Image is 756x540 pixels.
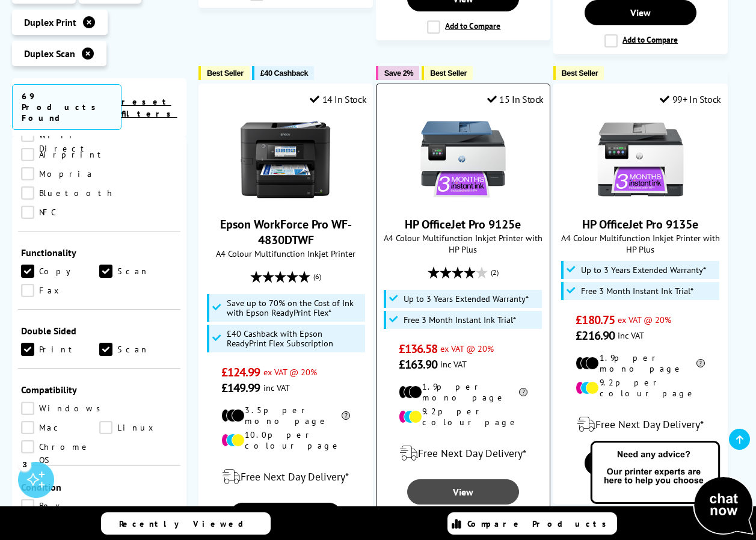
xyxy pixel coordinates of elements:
button: £40 Cashback [252,66,314,80]
a: Copy [21,265,99,278]
div: modal_delivery [383,437,544,470]
span: £136.58 [399,341,438,357]
span: Best Seller [207,69,244,78]
a: Airprint [21,148,106,161]
button: Best Seller [553,66,604,80]
span: £163.90 [399,357,438,372]
label: Add to Compare [604,34,678,48]
img: HP OfficeJet Pro 9125e [418,114,508,204]
label: Add to Compare [427,20,500,34]
a: Box Opened [21,499,99,512]
div: 15 In Stock [487,93,544,105]
span: 69 Products Found [12,84,121,130]
li: 1.9p per mono page [576,352,705,374]
span: £40 Cashback [260,69,308,78]
div: modal_delivery [205,460,366,494]
a: HP OfficeJet Pro 9125e [405,216,521,232]
span: A4 Colour Multifunction Inkjet Printer [205,248,366,259]
li: 1.9p per mono page [399,381,528,403]
a: Wi-Fi Direct [21,129,99,142]
span: £180.75 [576,312,615,328]
span: £124.99 [221,364,260,380]
a: NFC [21,206,99,219]
span: Save 2% [384,69,413,78]
a: Bluetooth [21,186,115,200]
button: Best Seller [422,66,473,80]
button: Save 2% [376,66,419,80]
a: Epson WorkForce Pro WF-4830DTWF [220,216,352,248]
span: Save up to 70% on the Cost of Ink with Epson ReadyPrint Flex* [227,298,362,318]
div: Condition [21,481,177,493]
span: Recently Viewed [119,518,256,529]
span: (6) [313,265,321,288]
li: 9.2p per colour page [399,406,528,428]
li: 9.2p per colour page [576,377,705,399]
a: Linux [99,421,177,434]
a: Recently Viewed [101,512,271,535]
img: HP OfficeJet Pro 9135e [595,114,686,204]
span: inc VAT [263,382,290,393]
a: reset filters [121,96,177,119]
span: ex VAT @ 20% [440,343,494,354]
button: Best Seller [198,66,250,80]
span: inc VAT [440,358,467,370]
a: Windows [21,402,107,415]
img: Epson WorkForce Pro WF-4830DTWF [241,114,331,204]
a: Scan [99,265,177,278]
a: Mopria [21,167,99,180]
a: HP OfficeJet Pro 9125e [418,195,508,207]
div: 14 In Stock [310,93,366,105]
div: Double Sided [21,325,177,337]
a: Epson WorkForce Pro WF-4830DTWF [241,195,331,207]
span: £216.90 [576,328,615,343]
div: Compatibility [21,384,177,396]
span: £40 Cashback with Epson ReadyPrint Flex Subscription [227,329,362,348]
span: A4 Colour Multifunction Inkjet Printer with HP Plus [560,232,721,255]
span: A4 Colour Multifunction Inkjet Printer with HP Plus [383,232,544,255]
span: Duplex Print [24,16,76,28]
span: Up to 3 Years Extended Warranty* [581,265,706,275]
span: Free 3 Month Instant Ink Trial* [404,315,516,325]
div: 3 [18,458,31,471]
li: 10.0p per colour page [221,429,351,451]
a: View [585,450,696,476]
span: inc VAT [618,330,644,341]
span: Duplex Scan [24,48,75,60]
span: Up to 3 Years Extended Warranty* [404,294,529,304]
div: 99+ In Stock [660,93,721,105]
a: HP OfficeJet Pro 9135e [595,195,686,207]
a: Scan [99,343,177,356]
img: Open Live Chat window [588,439,756,538]
a: Fax [21,284,99,297]
span: ex VAT @ 20% [263,366,317,378]
span: ex VAT @ 20% [618,314,671,325]
li: 3.5p per mono page [221,405,351,426]
a: Compare Products [447,512,617,535]
div: Functionality [21,247,177,259]
a: Print [21,343,99,356]
a: HP OfficeJet Pro 9135e [582,216,698,232]
div: modal_delivery [560,408,721,441]
span: £149.99 [221,380,260,396]
span: Best Seller [562,69,598,78]
span: Compare Products [467,518,613,529]
span: (2) [491,261,499,284]
span: Best Seller [430,69,467,78]
a: Chrome OS [21,440,99,453]
a: View [230,503,342,528]
span: Free 3 Month Instant Ink Trial* [581,286,693,296]
a: Mac [21,421,99,434]
a: View [407,479,519,505]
